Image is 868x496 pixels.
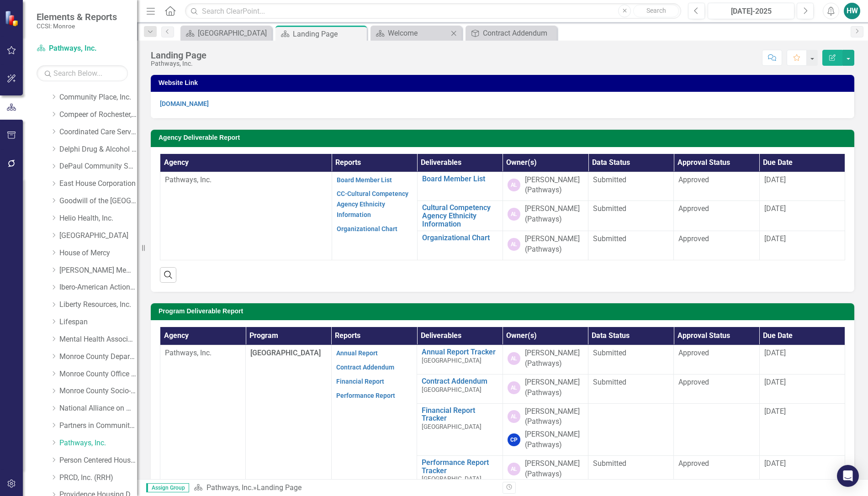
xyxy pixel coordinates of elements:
[503,172,588,201] td: Double-Click to Edit
[151,60,206,67] div: Pathways, Inc.
[146,483,189,492] span: Assign Group
[764,204,786,213] span: [DATE]
[674,345,759,375] td: Double-Click to Edit
[422,348,498,356] a: Annual Report Tracker
[417,374,503,403] td: Double-Click to Edit Right Click for Context Menu
[337,190,408,218] a: CC-Cultural Competency Agency Ethnicity Information
[422,234,498,242] a: Organizational Chart
[588,403,673,455] td: Double-Click to Edit
[503,345,588,375] td: Double-Click to Edit
[508,352,520,365] div: AL
[59,369,137,380] a: Monroe County Office of Mental Health
[59,334,137,345] a: Mental Health Association
[593,348,626,357] span: Submitted
[588,201,674,231] td: Double-Click to Edit
[759,374,845,403] td: Double-Click to Edit
[336,364,394,371] a: Contract Addendum
[293,28,365,40] div: Landing Page
[525,204,583,225] div: [PERSON_NAME] (Pathways)
[588,172,674,201] td: Double-Click to Edit
[525,377,583,398] div: [PERSON_NAME] (Pathways)
[59,248,137,259] a: House of Mercy
[525,459,583,480] div: [PERSON_NAME] (Pathways)
[198,27,270,39] div: [GEOGRAPHIC_DATA]
[525,348,583,369] div: [PERSON_NAME] (Pathways)
[508,463,520,475] div: AL
[59,110,137,120] a: Compeer of Rochester, Inc.
[508,381,520,394] div: AL
[759,403,845,455] td: Double-Click to Edit
[159,134,850,141] h3: Agency Deliverable Report
[503,201,588,231] td: Double-Click to Edit
[59,438,137,449] a: Pathways, Inc.
[422,406,498,422] a: Financial Report Tracker
[165,348,241,359] p: Pathways, Inc.
[59,127,137,137] a: Coordinated Care Services Inc.
[593,378,626,386] span: Submitted
[59,473,137,483] a: PRCD, Inc. (RRH)
[59,179,137,189] a: East House Corporation
[759,201,845,231] td: Double-Click to Edit
[422,377,498,385] a: Contract Addendum
[468,27,555,39] a: Contract Addendum
[194,483,496,493] div: »
[422,459,498,475] a: Performance Report Tracker
[759,231,845,260] td: Double-Click to Edit
[593,204,626,213] span: Submitted
[593,459,626,468] span: Submitted
[759,172,845,201] td: Double-Click to Edit
[503,403,588,455] td: Double-Click to Edit
[417,172,503,201] td: Double-Click to Edit Right Click for Context Menu
[674,231,759,260] td: Double-Click to Edit
[837,465,859,487] div: Open Intercom Messenger
[331,345,417,486] td: Double-Click to Edit
[525,429,583,450] div: [PERSON_NAME] (Pathways)
[711,6,791,17] div: [DATE]-2025
[674,201,759,231] td: Double-Click to Edit
[588,345,673,375] td: Double-Click to Edit
[250,348,321,357] span: [GEOGRAPHIC_DATA]
[37,43,128,54] a: Pathways, Inc.
[844,3,860,19] button: HW
[336,349,378,357] a: Annual Report
[678,459,709,468] span: Approved
[764,234,786,243] span: [DATE]
[422,175,498,183] a: Board Member List
[503,456,588,486] td: Double-Click to Edit
[59,300,137,310] a: Liberty Resources, Inc.
[593,234,626,243] span: Submitted
[59,196,137,206] a: Goodwill of the [GEOGRAPHIC_DATA]
[674,172,759,201] td: Double-Click to Edit
[206,483,253,492] a: Pathways, Inc.
[388,27,448,39] div: Welcome
[59,421,137,431] a: Partners in Community Development
[59,161,137,172] a: DePaul Community Services, lnc.
[678,175,709,184] span: Approved
[422,423,482,430] span: [GEOGRAPHIC_DATA]
[525,175,583,196] div: [PERSON_NAME] (Pathways)
[337,225,397,232] a: Organizational Chart
[59,386,137,396] a: Monroe County Socio-Legal Center
[417,231,503,260] td: Double-Click to Edit Right Click for Context Menu
[37,11,117,22] span: Elements & Reports
[508,238,520,251] div: AL
[37,22,117,30] small: CCSI: Monroe
[159,79,850,86] h3: Website Link
[674,374,759,403] td: Double-Click to Edit
[678,204,709,213] span: Approved
[59,265,137,276] a: [PERSON_NAME] Memorial Institute, Inc.
[59,455,137,466] a: Person Centered Housing Options, Inc.
[764,348,786,357] span: [DATE]
[588,456,673,486] td: Double-Click to Edit
[593,175,626,184] span: Submitted
[59,144,137,155] a: Delphi Drug & Alcohol Council
[59,231,137,241] a: [GEOGRAPHIC_DATA]
[759,345,845,375] td: Double-Click to Edit
[764,175,786,184] span: [DATE]
[37,65,128,81] input: Search Below...
[525,234,583,255] div: [PERSON_NAME] (Pathways)
[159,308,850,315] h3: Program Deliverable Report
[336,392,395,399] a: Performance Report
[764,378,786,386] span: [DATE]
